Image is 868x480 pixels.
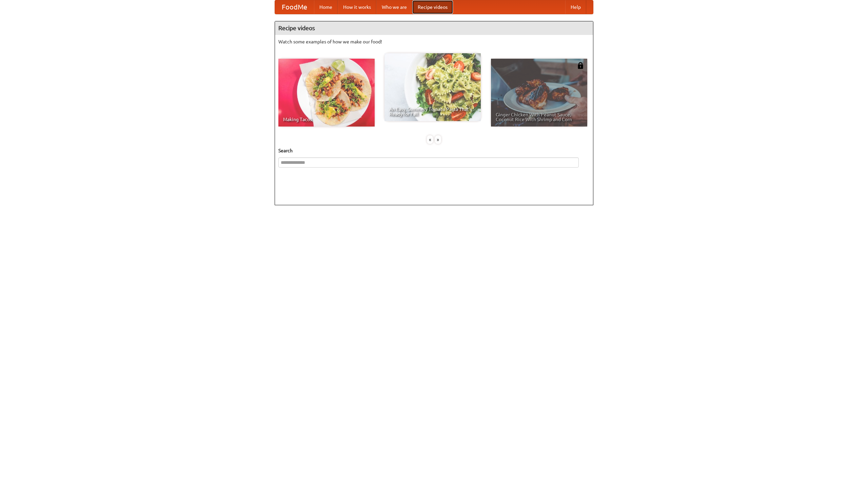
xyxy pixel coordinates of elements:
a: Who we are [376,0,412,14]
a: How it works [338,0,376,14]
p: Watch some examples of how we make our food! [278,38,590,45]
h5: Search [278,147,590,154]
a: An Easy, Summery Tomato Pasta That's Ready for Fall [384,53,481,121]
a: Help [565,0,586,14]
a: FoodMe [275,0,314,14]
h4: Recipe videos [275,21,593,35]
img: 483408.png [577,62,584,69]
a: Making Tacos [278,59,375,127]
a: Home [314,0,338,14]
span: An Easy, Summery Tomato Pasta That's Ready for Fall [389,107,476,116]
div: « [427,135,433,144]
div: » [435,135,441,144]
span: Making Tacos [283,117,370,122]
a: Recipe videos [412,0,453,14]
